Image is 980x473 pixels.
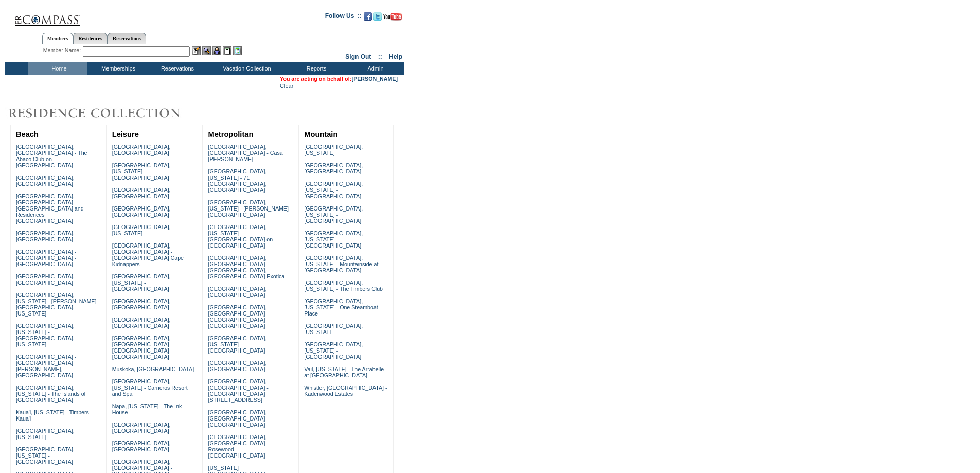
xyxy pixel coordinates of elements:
[112,422,171,434] a: [GEOGRAPHIC_DATA], [GEOGRAPHIC_DATA]
[304,130,337,138] a: Mountain
[383,15,402,22] a: Subscribe to our YouTube Channel
[16,323,75,347] a: [GEOGRAPHIC_DATA], [US_STATE] - [GEOGRAPHIC_DATA], [US_STATE]
[112,366,194,372] a: Muskoka, [GEOGRAPHIC_DATA]
[304,279,383,292] a: [GEOGRAPHIC_DATA], [US_STATE] - The Timbers Club
[304,144,363,156] a: [GEOGRAPHIC_DATA], [US_STATE]
[43,46,83,55] div: Member Name:
[112,335,172,360] a: [GEOGRAPHIC_DATA], [GEOGRAPHIC_DATA] - [GEOGRAPHIC_DATA] [GEOGRAPHIC_DATA]
[16,446,75,465] a: [GEOGRAPHIC_DATA], [US_STATE] - [GEOGRAPHIC_DATA]
[112,298,171,310] a: [GEOGRAPHIC_DATA], [GEOGRAPHIC_DATA]
[383,13,402,21] img: Subscribe to our YouTube Channel
[16,384,86,403] a: [GEOGRAPHIC_DATA], [US_STATE] - The Islands of [GEOGRAPHIC_DATA]
[280,83,293,89] a: Clear
[208,286,266,298] a: [GEOGRAPHIC_DATA], [GEOGRAPHIC_DATA]
[280,76,398,82] span: You are acting on behalf of:
[112,162,171,181] a: [GEOGRAPHIC_DATA], [US_STATE] - [GEOGRAPHIC_DATA]
[112,144,171,156] a: [GEOGRAPHIC_DATA], [GEOGRAPHIC_DATA]
[16,354,76,378] a: [GEOGRAPHIC_DATA] - [GEOGRAPHIC_DATA][PERSON_NAME], [GEOGRAPHIC_DATA]
[14,5,81,26] img: Compass Home
[112,378,188,397] a: [GEOGRAPHIC_DATA], [US_STATE] - Carneros Resort and Spa
[112,130,139,138] a: Leisure
[16,193,84,224] a: [GEOGRAPHIC_DATA], [GEOGRAPHIC_DATA] - [GEOGRAPHIC_DATA] and Residences [GEOGRAPHIC_DATA]
[16,273,75,286] a: [GEOGRAPHIC_DATA], [GEOGRAPHIC_DATA]
[364,12,372,21] img: Become our fan on Facebook
[304,366,384,378] a: Vail, [US_STATE] - The Arrabelle at [GEOGRAPHIC_DATA]
[16,130,39,138] a: Beach
[304,205,363,224] a: [GEOGRAPHIC_DATA], [US_STATE] - [GEOGRAPHIC_DATA]
[304,255,378,273] a: [GEOGRAPHIC_DATA], [US_STATE] - Mountainside at [GEOGRAPHIC_DATA]
[208,335,266,354] a: [GEOGRAPHIC_DATA], [US_STATE] - [GEOGRAPHIC_DATA]
[389,53,402,60] a: Help
[206,62,286,75] td: Vacation Collection
[16,174,75,187] a: [GEOGRAPHIC_DATA], [GEOGRAPHIC_DATA]
[112,440,171,452] a: [GEOGRAPHIC_DATA], [GEOGRAPHIC_DATA]
[16,409,89,422] a: Kaua'i, [US_STATE] - Timbers Kaua'i
[304,162,363,174] a: [GEOGRAPHIC_DATA], [GEOGRAPHIC_DATA]
[112,205,171,218] a: [GEOGRAPHIC_DATA], [GEOGRAPHIC_DATA]
[208,255,284,279] a: [GEOGRAPHIC_DATA], [GEOGRAPHIC_DATA] - [GEOGRAPHIC_DATA], [GEOGRAPHIC_DATA] Exotica
[112,403,182,415] a: Napa, [US_STATE] - The Ink House
[304,230,363,249] a: [GEOGRAPHIC_DATA], [US_STATE] - [GEOGRAPHIC_DATA]
[16,249,76,267] a: [GEOGRAPHIC_DATA] - [GEOGRAPHIC_DATA] - [GEOGRAPHIC_DATA]
[73,33,108,44] a: Residences
[5,103,206,124] img: Destinations by Exclusive Resorts
[304,298,378,317] a: [GEOGRAPHIC_DATA], [US_STATE] - One Steamboat Place
[345,53,371,60] a: Sign Out
[208,130,253,138] a: Metropolitan
[352,76,398,82] a: [PERSON_NAME]
[208,304,268,329] a: [GEOGRAPHIC_DATA], [GEOGRAPHIC_DATA] - [GEOGRAPHIC_DATA] [GEOGRAPHIC_DATA]
[325,11,362,24] td: Follow Us ::
[208,224,273,249] a: [GEOGRAPHIC_DATA], [US_STATE] - [GEOGRAPHIC_DATA] on [GEOGRAPHIC_DATA]
[286,62,345,75] td: Reports
[112,273,171,292] a: [GEOGRAPHIC_DATA], [US_STATE] - [GEOGRAPHIC_DATA]
[304,384,387,397] a: Whistler, [GEOGRAPHIC_DATA] - Kadenwood Estates
[16,292,97,317] a: [GEOGRAPHIC_DATA], [US_STATE] - [PERSON_NAME][GEOGRAPHIC_DATA], [US_STATE]
[304,323,363,335] a: [GEOGRAPHIC_DATA], [US_STATE]
[208,434,268,459] a: [GEOGRAPHIC_DATA], [GEOGRAPHIC_DATA] - Rosewood [GEOGRAPHIC_DATA]
[202,46,211,55] img: View
[112,224,171,236] a: [GEOGRAPHIC_DATA], [US_STATE]
[16,144,87,168] a: [GEOGRAPHIC_DATA], [GEOGRAPHIC_DATA] - The Abaco Club on [GEOGRAPHIC_DATA]
[16,230,75,242] a: [GEOGRAPHIC_DATA], [GEOGRAPHIC_DATA]
[208,168,266,193] a: [GEOGRAPHIC_DATA], [US_STATE] - 71 [GEOGRAPHIC_DATA], [GEOGRAPHIC_DATA]
[208,144,282,162] a: [GEOGRAPHIC_DATA], [GEOGRAPHIC_DATA] - Casa [PERSON_NAME]
[108,33,146,44] a: Reservations
[112,242,184,267] a: [GEOGRAPHIC_DATA], [GEOGRAPHIC_DATA] - [GEOGRAPHIC_DATA] Cape Kidnappers
[304,181,363,199] a: [GEOGRAPHIC_DATA], [US_STATE] - [GEOGRAPHIC_DATA]
[212,46,221,55] img: Impersonate
[223,46,231,55] img: Reservations
[208,378,268,403] a: [GEOGRAPHIC_DATA], [GEOGRAPHIC_DATA] - [GEOGRAPHIC_DATA][STREET_ADDRESS]
[16,428,75,440] a: [GEOGRAPHIC_DATA], [US_STATE]
[87,62,147,75] td: Memberships
[147,62,206,75] td: Reservations
[208,360,266,372] a: [GEOGRAPHIC_DATA], [GEOGRAPHIC_DATA]
[112,187,171,199] a: [GEOGRAPHIC_DATA], [GEOGRAPHIC_DATA]
[373,15,382,22] a: Follow us on Twitter
[112,317,171,329] a: [GEOGRAPHIC_DATA], [GEOGRAPHIC_DATA]
[304,341,363,360] a: [GEOGRAPHIC_DATA], [US_STATE] - [GEOGRAPHIC_DATA]
[208,199,289,218] a: [GEOGRAPHIC_DATA], [US_STATE] - [PERSON_NAME][GEOGRAPHIC_DATA]
[345,62,404,75] td: Admin
[378,53,382,60] span: ::
[5,15,13,16] img: i.gif
[364,15,372,22] a: Become our fan on Facebook
[233,46,242,55] img: b_calculator.gif
[42,33,74,44] a: Members
[373,12,382,21] img: Follow us on Twitter
[192,46,201,55] img: b_edit.gif
[28,62,87,75] td: Home
[208,409,268,428] a: [GEOGRAPHIC_DATA], [GEOGRAPHIC_DATA] - [GEOGRAPHIC_DATA]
